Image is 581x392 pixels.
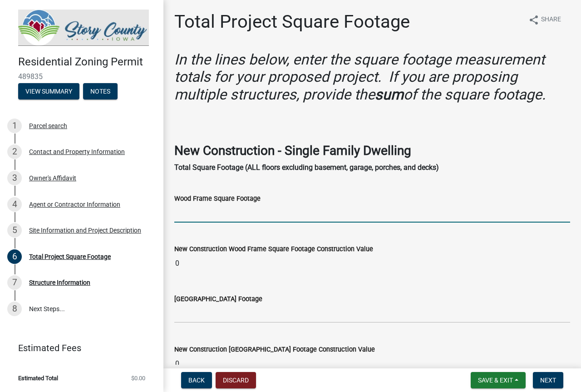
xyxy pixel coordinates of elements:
[188,377,205,384] span: Back
[29,227,141,233] div: Site Information and Project Description
[29,253,111,260] div: Total Project Square Footage
[18,72,145,81] span: 489835
[540,377,556,384] span: Next
[174,196,261,202] label: Wood Frame Square Footage
[521,11,568,29] button: shareShare
[528,15,539,25] i: share
[29,123,67,129] div: Parcel search
[216,372,256,388] button: Discard
[478,377,513,384] span: Save & Exit
[29,175,76,181] div: Owner's Affidavit
[174,11,410,33] h1: Total Project Square Footage
[83,83,118,99] button: Notes
[131,375,145,381] span: $0.00
[18,83,79,99] button: View Summary
[375,86,404,103] strong: sum
[181,372,212,388] button: Back
[174,246,373,253] label: New Construction Wood Frame Square Footage Construction Value
[18,88,79,95] wm-modal-confirm: Summary
[7,339,149,357] a: Estimated Fees
[7,302,22,316] div: 8
[29,149,125,155] div: Contact and Property Information
[174,347,375,353] label: New Construction [GEOGRAPHIC_DATA] Footage Construction Value
[174,51,546,103] i: In the lines below, enter the square footage measurement totals for your proposed project. If you...
[174,143,411,158] strong: New Construction - Single Family Dwelling
[7,119,22,133] div: 1
[7,171,22,185] div: 3
[471,372,526,388] button: Save & Exit
[7,197,22,212] div: 4
[7,144,22,159] div: 2
[18,55,156,69] h4: Residential Zoning Permit
[7,223,22,238] div: 5
[29,279,90,286] div: Structure Information
[174,296,262,303] label: [GEOGRAPHIC_DATA] Footage
[7,249,22,264] div: 6
[533,372,563,388] button: Next
[83,88,118,95] wm-modal-confirm: Notes
[29,201,120,208] div: Agent or Contractor Information
[174,163,439,172] strong: Total Square Footage (ALL floors excluding basement, garage, porches, and decks)
[18,375,58,381] span: Estimated Total
[7,275,22,290] div: 7
[541,15,561,25] span: Share
[18,10,149,46] img: Story County, Iowa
